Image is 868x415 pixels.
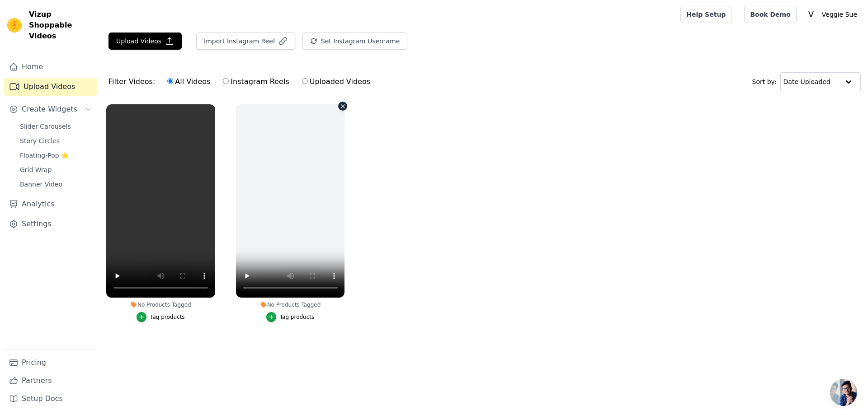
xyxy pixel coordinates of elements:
button: Set Instagram Username [302,33,407,50]
button: Tag products [266,312,315,322]
button: Create Widgets [4,100,97,118]
div: Tag products [280,313,315,321]
input: All Videos [167,78,173,84]
img: Vizup [7,18,22,33]
a: Partners [4,372,97,390]
div: No Products Tagged [106,301,215,308]
a: Upload Videos [4,78,97,96]
div: No Products Tagged [236,301,345,308]
a: Analytics [4,195,97,213]
button: Video Delete [338,102,347,111]
a: Home [4,58,97,76]
span: Slider Carousels [20,122,71,131]
a: Story Circles [14,135,97,147]
a: Grid Wrap [14,163,97,176]
text: V [808,10,814,19]
button: Upload Videos [108,33,182,50]
button: Tag products [137,312,185,322]
div: Chat abierto [830,379,857,406]
a: Book Demo [744,6,796,23]
div: Filter Videos: [108,71,375,92]
button: V Veggie Sue [804,6,861,23]
span: Grid Wrap [20,165,52,174]
span: Create Widgets [22,104,77,115]
input: Instagram Reels [223,78,229,84]
label: All Videos [167,76,211,88]
label: Uploaded Videos [302,76,371,88]
span: Vizup Shoppable Videos [29,9,94,42]
input: Uploaded Videos [302,78,308,84]
a: Banner Video [14,178,97,191]
a: Settings [4,215,97,233]
button: Import Instagram Reel [196,33,295,50]
div: Sort by: [752,72,861,91]
span: Floating-Pop ⭐ [20,151,69,160]
label: Instagram Reels [222,76,289,88]
p: Veggie Sue [818,6,861,23]
a: Help Setup [680,6,731,23]
a: Slider Carousels [14,120,97,133]
span: Banner Video [20,180,62,189]
a: Setup Docs [4,390,97,408]
div: Tag products [150,313,185,321]
span: Story Circles [20,136,60,145]
a: Floating-Pop ⭐ [14,149,97,162]
a: Pricing [4,354,97,372]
